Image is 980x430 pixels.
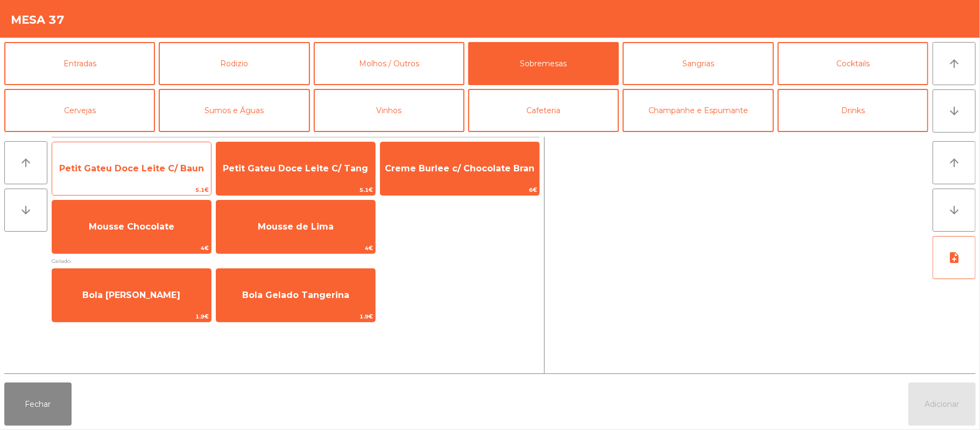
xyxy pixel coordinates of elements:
[948,251,961,264] i: note_add
[948,156,961,169] i: arrow_upward
[59,163,204,174] span: Petit Gateu Doce Leite C/ Baun
[52,243,211,253] span: 4€
[258,221,334,232] span: Mousse de Lima
[216,185,375,195] span: 5.1€
[948,204,961,217] i: arrow_downward
[314,42,464,85] button: Molhos / Outros
[933,189,976,232] button: arrow_downward
[159,89,309,132] button: Sumos e Águas
[4,383,72,426] button: Fechar
[468,42,619,85] button: Sobremesas
[19,204,32,217] i: arrow_downward
[948,57,961,70] i: arrow_upward
[933,236,976,279] button: note_add
[4,42,155,85] button: Entradas
[159,42,309,85] button: Rodizio
[778,42,928,85] button: Cocktails
[52,185,211,195] span: 5.1€
[216,311,375,322] span: 1.9€
[623,42,773,85] button: Sangrias
[216,243,375,253] span: 4€
[223,163,368,174] span: Petit Gateu Doce Leite C/ Tang
[380,185,539,195] span: 6€
[948,105,961,117] i: arrow_downward
[314,89,464,132] button: Vinhos
[385,163,534,174] span: Creme Burlee c/ Chocolate Bran
[82,290,180,300] span: Bola [PERSON_NAME]
[933,141,976,184] button: arrow_upward
[4,189,47,232] button: arrow_downward
[933,89,976,133] button: arrow_downward
[4,141,47,184] button: arrow_upward
[778,89,928,132] button: Drinks
[468,89,619,132] button: Cafeteria
[623,89,773,132] button: Champanhe e Espumante
[4,89,155,132] button: Cervejas
[52,256,540,266] span: Gelado
[933,42,976,85] button: arrow_upward
[89,221,174,232] span: Mousse Chocolate
[19,156,32,169] i: arrow_upward
[52,311,211,322] span: 1.9€
[11,12,65,28] h4: Mesa 37
[242,290,349,300] span: Bola Gelado Tangerina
